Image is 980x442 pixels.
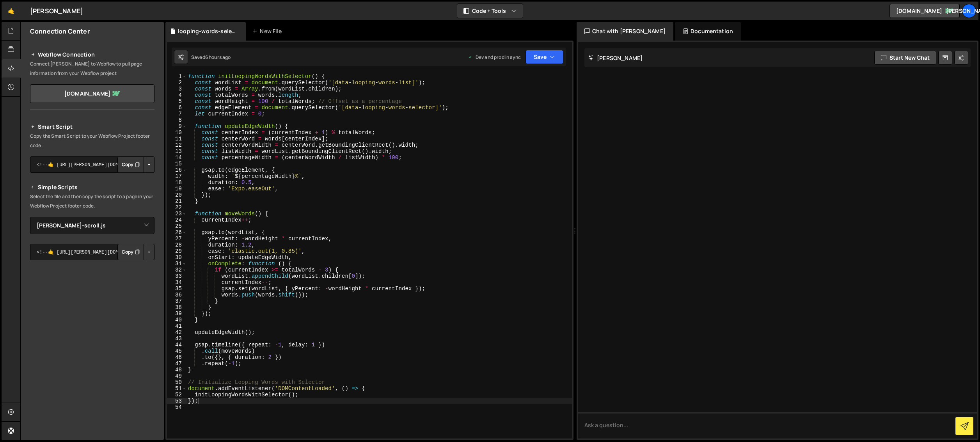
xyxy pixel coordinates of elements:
[167,354,187,360] div: 46
[167,186,187,192] div: 19
[167,73,187,80] div: 1
[167,142,187,148] div: 12
[468,54,521,60] div: Dev and prod in sync
[167,304,187,311] div: 38
[889,4,960,18] a: [DOMAIN_NAME]
[167,229,187,236] div: 26
[167,92,187,98] div: 4
[167,342,187,348] div: 44
[457,4,523,18] button: Code + Tools
[167,136,187,142] div: 11
[675,22,741,41] div: Documentation
[167,80,187,86] div: 2
[526,50,563,64] button: Save
[167,254,187,261] div: 30
[167,286,187,292] div: 35
[205,54,231,60] div: 6 hours ago
[167,223,187,229] div: 25
[962,4,976,18] a: [PERSON_NAME]
[588,54,643,62] h2: [PERSON_NAME]
[30,131,154,150] p: Copy the Smart Script to your Webflow Project footer code.
[167,385,187,392] div: 51
[30,122,154,131] h2: Smart Script
[167,392,187,398] div: 52
[167,373,187,379] div: 49
[117,156,154,173] div: Button group with nested dropdown
[167,311,187,317] div: 39
[167,236,187,242] div: 27
[167,148,187,154] div: 13
[191,54,231,60] div: Saved
[167,267,187,273] div: 32
[117,244,144,260] button: Copy
[30,183,154,192] h2: Simple Scripts
[167,292,187,298] div: 36
[30,348,155,419] iframe: YouTube video player
[167,130,187,136] div: 10
[167,204,187,211] div: 22
[167,348,187,354] div: 45
[30,156,154,173] textarea: <!--🤙 [URL][PERSON_NAME][DOMAIN_NAME]> <script>document.addEventListener("DOMContentLoaded", func...
[167,167,187,173] div: 16
[117,244,154,260] div: Button group with nested dropdown
[167,192,187,198] div: 20
[252,27,285,35] div: New File
[167,317,187,323] div: 40
[30,50,154,59] h2: Webflow Connection
[167,242,187,248] div: 28
[30,59,154,78] p: Connect [PERSON_NAME] to Webflow to pull page information from your Webflow project
[30,27,90,36] h2: Connection Center
[167,217,187,223] div: 24
[874,51,936,65] button: Start new chat
[178,27,236,35] div: looping-words-selector.js
[167,298,187,304] div: 37
[167,404,187,410] div: 54
[30,6,83,16] div: [PERSON_NAME]
[167,367,187,373] div: 48
[167,335,187,342] div: 43
[167,261,187,267] div: 31
[167,248,187,254] div: 29
[167,398,187,404] div: 53
[167,211,187,217] div: 23
[167,98,187,105] div: 5
[167,123,187,130] div: 9
[167,111,187,117] div: 7
[167,117,187,123] div: 8
[167,173,187,179] div: 17
[167,198,187,204] div: 21
[30,84,154,103] a: [DOMAIN_NAME]
[2,2,21,20] a: 🤙
[577,22,673,41] div: Chat with [PERSON_NAME]
[167,179,187,186] div: 18
[117,156,144,173] button: Copy
[167,105,187,111] div: 6
[167,360,187,367] div: 47
[167,161,187,167] div: 15
[167,323,187,329] div: 41
[30,273,155,343] iframe: YouTube video player
[167,154,187,161] div: 14
[167,329,187,335] div: 42
[30,192,154,211] p: Select the file and then copy the script to a page in your Webflow Project footer code.
[30,244,154,260] textarea: <!--🤙 [URL][PERSON_NAME][DOMAIN_NAME]> <script>document.addEventListener("DOMContentLoaded", func...
[167,379,187,385] div: 50
[167,279,187,286] div: 34
[167,273,187,279] div: 33
[167,86,187,92] div: 3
